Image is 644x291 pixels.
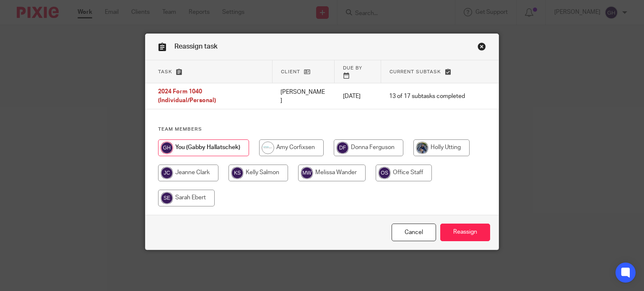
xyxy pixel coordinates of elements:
span: Client [281,70,300,74]
td: 13 of 17 subtasks completed [381,83,473,109]
span: Task [158,70,172,74]
p: [PERSON_NAME] [280,88,326,105]
span: Reassign task [174,43,218,50]
a: Close this dialog window [478,42,486,54]
p: [DATE] [343,92,373,100]
a: Close this dialog window [392,224,436,242]
span: Current subtask [390,70,441,74]
input: Reassign [440,224,490,242]
span: Due by [343,66,362,70]
span: 2024 Form 1040 (Individual/Personal) [158,89,216,104]
h4: Team members [158,126,486,133]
